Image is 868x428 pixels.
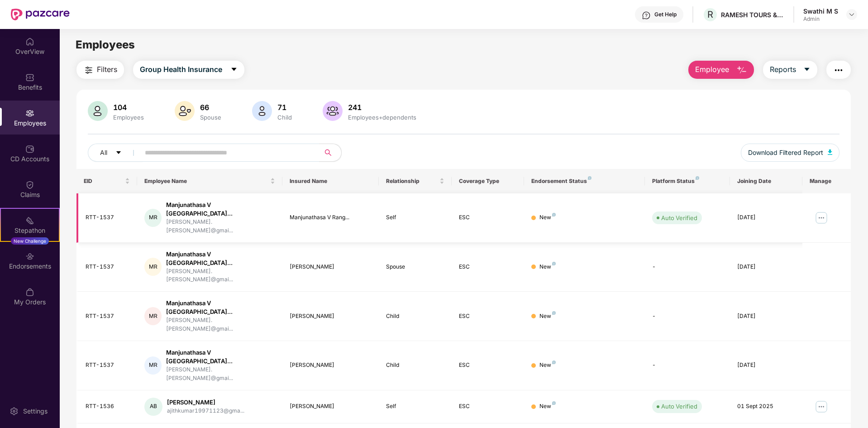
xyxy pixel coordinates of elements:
[803,66,811,74] span: caret-down
[133,61,244,79] button: Group Health Insurancecaret-down
[730,169,802,193] th: Joining Date
[848,11,855,18] img: svg+xml;base64,PHN2ZyBpZD0iRHJvcGRvd24tMzJ4MzIiIHhtbG5zPSJodHRwOi8vd3d3LnczLm9yZy8yMDAwL3N2ZyIgd2...
[552,262,556,265] img: svg+xml;base64,PHN2ZyB4bWxucz0iaHR0cDovL3d3dy53My5vcmcvMjAwMC9zdmciIHdpZHRoPSI4IiBoZWlnaHQ9IjgiIH...
[748,148,823,158] span: Download Filtered Report
[588,176,591,180] img: svg+xml;base64,PHN2ZyB4bWxucz0iaHR0cDovL3d3dy53My5vcmcvMjAwMC9zdmciIHdpZHRoPSI4IiBoZWlnaHQ9IjgiIH...
[459,402,517,411] div: ESC
[539,263,556,271] div: New
[552,311,556,315] img: svg+xml;base64,PHN2ZyB4bWxucz0iaHR0cDovL3d3dy53My5vcmcvMjAwMC9zdmciIHdpZHRoPSI4IiBoZWlnaHQ9IjgiIH...
[76,61,124,79] button: Filters
[111,103,146,112] div: 104
[552,401,556,405] img: svg+xml;base64,PHN2ZyB4bWxucz0iaHR0cDovL3d3dy53My5vcmcvMjAwMC9zdmciIHdpZHRoPSI4IiBoZWlnaHQ9IjgiIH...
[688,61,754,79] button: Employee
[802,169,851,193] th: Manage
[84,178,123,185] span: EID
[386,312,444,321] div: Child
[828,149,832,155] img: svg+xml;base64,PHN2ZyB4bWxucz0iaHR0cDovL3d3dy53My5vcmcvMjAwMC9zdmciIHhtbG5zOnhsaW5rPSJodHRwOi8vd3...
[346,103,418,112] div: 241
[737,213,795,222] div: [DATE]
[11,237,49,245] div: New Challenge
[137,169,282,193] th: Employee Name
[166,316,275,333] div: [PERSON_NAME].[PERSON_NAME]@gmai...
[645,243,730,292] td: -
[20,407,50,416] div: Settings
[645,341,730,390] td: -
[175,101,195,121] img: svg+xml;base64,PHN2ZyB4bWxucz0iaHR0cDovL3d3dy53My5vcmcvMjAwMC9zdmciIHhtbG5zOnhsaW5rPSJodHRwOi8vd3...
[11,9,70,20] img: New Pazcare Logo
[737,263,795,271] div: [DATE]
[144,398,162,416] div: AB
[88,101,108,121] img: svg+xml;base64,PHN2ZyB4bWxucz0iaHR0cDovL3d3dy53My5vcmcvMjAwMC9zdmciIHhtbG5zOnhsaW5rPSJodHRwOi8vd3...
[230,66,238,74] span: caret-down
[459,361,517,370] div: ESC
[814,211,829,225] img: manageButton
[290,263,372,271] div: [PERSON_NAME]
[290,213,372,222] div: Manjunathasa V Rang...
[323,101,343,121] img: svg+xml;base64,PHN2ZyB4bWxucz0iaHR0cDovL3d3dy53My5vcmcvMjAwMC9zdmciIHhtbG5zOnhsaW5rPSJodHRwOi8vd3...
[736,65,747,76] img: svg+xml;base64,PHN2ZyB4bWxucz0iaHR0cDovL3d3dy53My5vcmcvMjAwMC9zdmciIHhtbG5zOnhsaW5rPSJodHRwOi8vd3...
[10,407,19,416] img: svg+xml;base64,PHN2ZyBpZD0iU2V0dGluZy0yMHgyMCIgeG1sbnM9Imh0dHA6Ly93d3cudzMub3JnLzIwMDAvc3ZnIiB3aW...
[552,361,556,364] img: svg+xml;base64,PHN2ZyB4bWxucz0iaHR0cDovL3d3dy53My5vcmcvMjAwMC9zdmciIHdpZHRoPSI4IiBoZWlnaHQ9IjgiIH...
[319,144,342,162] button: search
[144,258,162,276] div: MR
[144,307,162,325] div: MR
[86,312,130,321] div: RTT-1537
[252,101,272,121] img: svg+xml;base64,PHN2ZyB4bWxucz0iaHR0cDovL3d3dy53My5vcmcvMjAwMC9zdmciIHhtbG5zOnhsaW5rPSJodHRwOi8vd3...
[661,213,697,222] div: Auto Verified
[290,312,372,321] div: [PERSON_NAME]
[276,103,294,112] div: 71
[386,263,444,271] div: Spouse
[76,38,135,51] span: Employees
[166,218,275,235] div: [PERSON_NAME].[PERSON_NAME]@gmai...
[144,209,162,227] div: MR
[166,267,275,284] div: [PERSON_NAME].[PERSON_NAME]@gmai...
[25,288,34,297] img: svg+xml;base64,PHN2ZyBpZD0iTXlfT3JkZXJzIiBkYXRhLW5hbWU9Ik15IE9yZGVycyIgeG1sbnM9Imh0dHA6Ly93d3cudz...
[86,361,130,370] div: RTT-1537
[198,114,223,121] div: Spouse
[290,361,372,370] div: [PERSON_NAME]
[86,213,130,222] div: RTT-1537
[652,178,722,185] div: Platform Status
[459,312,517,321] div: ESC
[737,402,795,411] div: 01 Sept 2025
[100,148,107,158] span: All
[737,361,795,370] div: [DATE]
[737,312,795,321] div: [DATE]
[167,407,244,415] div: ajithkumar19971123@gma...
[115,149,122,157] span: caret-down
[721,10,784,19] div: RAMESH TOURS & TRAVELS PRIVATE LIMITED
[25,216,34,225] img: svg+xml;base64,PHN2ZyB4bWxucz0iaHR0cDovL3d3dy53My5vcmcvMjAwMC9zdmciIHdpZHRoPSIyMSIgaGVpZ2h0PSIyMC...
[763,61,817,79] button: Reportscaret-down
[539,361,556,370] div: New
[379,169,451,193] th: Relationship
[803,7,838,15] div: Swathi M S
[539,402,556,411] div: New
[642,11,651,20] img: svg+xml;base64,PHN2ZyBpZD0iSGVscC0zMngzMiIgeG1sbnM9Imh0dHA6Ly93d3cudzMub3JnLzIwMDAvc3ZnIiB3aWR0aD...
[25,37,34,46] img: svg+xml;base64,PHN2ZyBpZD0iSG9tZSIgeG1sbnM9Imh0dHA6Ly93d3cudzMub3JnLzIwMDAvc3ZnIiB3aWR0aD0iMjAiIG...
[552,213,556,216] img: svg+xml;base64,PHN2ZyB4bWxucz0iaHR0cDovL3d3dy53My5vcmcvMjAwMC9zdmciIHdpZHRoPSI4IiBoZWlnaHQ9IjgiIH...
[198,103,223,112] div: 66
[459,263,517,271] div: ESC
[97,64,117,75] span: Filters
[386,402,444,411] div: Self
[25,144,34,154] img: svg+xml;base64,PHN2ZyBpZD0iQ0RfQWNjb3VudHMiIGRhdGEtbmFtZT0iQ0QgQWNjb3VudHMiIHhtbG5zPSJodHRwOi8vd3...
[276,114,294,121] div: Child
[111,114,146,121] div: Employees
[696,176,699,180] img: svg+xml;base64,PHN2ZyB4bWxucz0iaHR0cDovL3d3dy53My5vcmcvMjAwMC9zdmciIHdpZHRoPSI4IiBoZWlnaHQ9IjgiIH...
[144,356,162,375] div: MR
[166,201,275,218] div: Manjunathasa V [GEOGRAPHIC_DATA]...
[531,178,638,185] div: Endorsement Status
[319,149,337,156] span: search
[144,178,268,185] span: Employee Name
[539,312,556,321] div: New
[166,250,275,267] div: Manjunathasa V [GEOGRAPHIC_DATA]...
[1,226,59,235] div: Stepathon
[452,169,524,193] th: Coverage Type
[86,263,130,271] div: RTT-1537
[290,402,372,411] div: [PERSON_NAME]
[539,213,556,222] div: New
[167,398,244,407] div: [PERSON_NAME]
[166,299,275,316] div: Manjunathasa V [GEOGRAPHIC_DATA]...
[346,114,418,121] div: Employees+dependents
[282,169,379,193] th: Insured Name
